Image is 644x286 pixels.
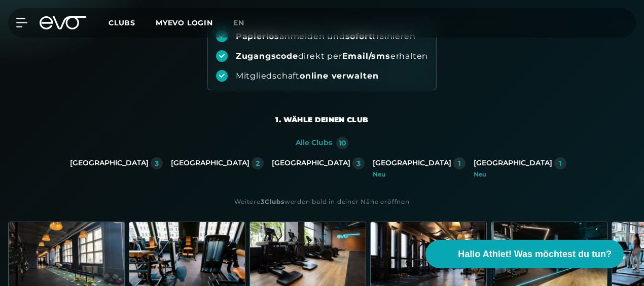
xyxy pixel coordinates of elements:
[261,198,265,205] strong: 3
[109,18,156,27] a: Clubs
[156,18,213,27] a: MYEVO LOGIN
[70,159,149,168] div: [GEOGRAPHIC_DATA]
[109,18,135,27] span: Clubs
[171,159,249,168] div: [GEOGRAPHIC_DATA]
[272,159,350,168] div: [GEOGRAPHIC_DATA]
[474,159,552,168] div: [GEOGRAPHIC_DATA]
[233,18,244,27] span: en
[342,51,390,61] strong: Email/sms
[339,139,346,147] div: 10
[296,138,332,148] div: Alle Clubs
[300,71,379,81] strong: online verwalten
[236,51,298,61] strong: Zugangscode
[458,160,460,167] div: 1
[425,240,624,268] button: Hallo Athlet! Was möchtest du tun?
[474,171,566,177] div: Neu
[236,70,379,82] div: Mitgliedschaft
[233,17,257,29] a: en
[373,159,451,168] div: [GEOGRAPHIC_DATA]
[155,160,159,167] div: 3
[559,160,561,167] div: 1
[356,160,361,167] div: 3
[275,115,368,125] div: 1. Wähle deinen Club
[236,51,428,62] div: direkt per erhalten
[256,160,260,167] div: 2
[458,247,612,261] span: Hallo Athlet! Was möchtest du tun?
[373,171,466,177] div: Neu
[265,198,284,205] strong: Clubs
